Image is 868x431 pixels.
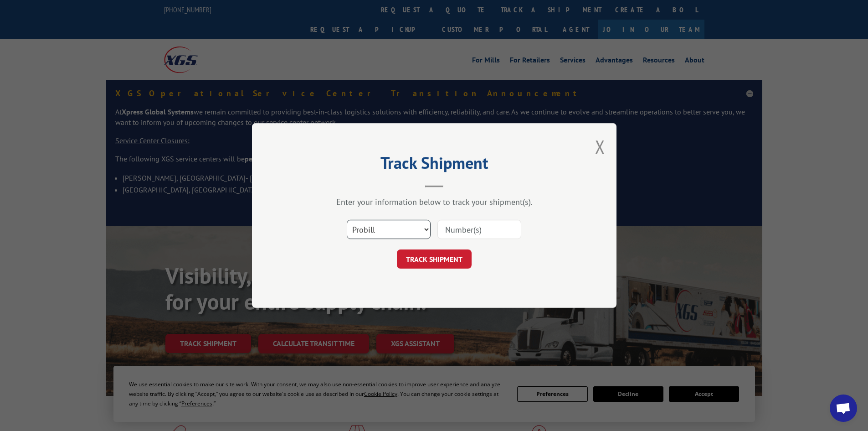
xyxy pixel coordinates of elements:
a: Open chat [830,395,857,422]
input: Number(s) [437,220,521,239]
div: Enter your information below to track your shipment(s). [298,197,571,207]
button: Close modal [595,135,605,159]
h2: Track Shipment [298,156,571,174]
button: TRACK SHIPMENT [397,249,472,269]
